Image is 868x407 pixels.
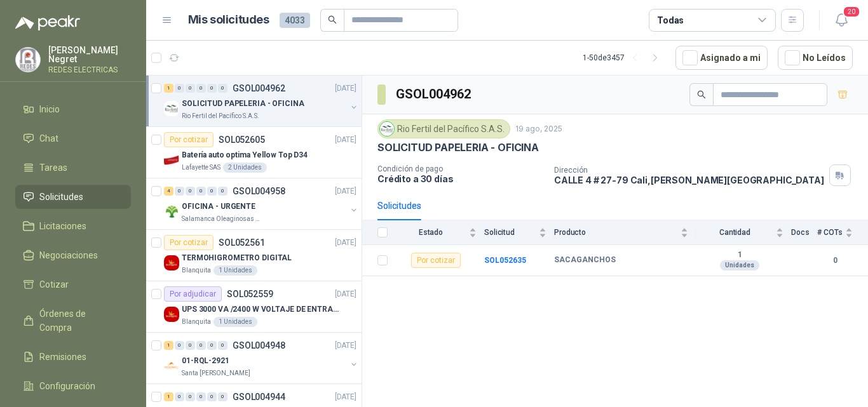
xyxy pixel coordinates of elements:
[207,341,217,350] div: 0
[182,355,229,367] p: 01-RQL-2921
[218,341,227,350] div: 0
[411,253,461,268] div: Por cotizar
[817,255,853,267] b: 0
[335,288,356,300] p: [DATE]
[39,350,86,364] span: Remisiones
[207,392,217,401] div: 0
[554,166,824,175] p: Dirección
[817,220,868,245] th: # COTs
[233,84,285,93] p: GSOL004962
[696,250,783,260] b: 1
[164,235,214,250] div: Por cotizar
[696,220,791,245] th: Cantidad
[188,11,269,29] h1: Mis solicitudes
[778,46,853,70] button: No Leídos
[196,341,206,350] div: 0
[182,368,250,378] p: Santa [PERSON_NAME]
[335,134,356,146] p: [DATE]
[15,185,131,209] a: Solicitudes
[554,220,696,245] th: Producto
[164,152,179,168] img: Company Logo
[186,84,195,93] div: 0
[164,255,179,270] img: Company Logo
[175,84,184,93] div: 0
[328,15,337,24] span: search
[175,392,184,401] div: 0
[164,358,179,373] img: Company Logo
[830,9,853,32] button: 20
[164,286,222,302] div: Por adjudicar
[395,220,484,245] th: Estado
[380,122,394,136] img: Company Logo
[791,220,817,245] th: Docs
[15,272,131,297] a: Cotizar
[554,228,678,237] span: Producto
[164,338,359,378] a: 1 0 0 0 0 0 GSOL004948[DATE] Company Logo01-RQL-2921Santa [PERSON_NAME]
[186,341,195,350] div: 0
[15,345,131,369] a: Remisiones
[39,307,119,335] span: Órdenes de Compra
[817,228,843,237] span: # COTs
[182,201,255,213] p: OFICINA - URGENTE
[218,187,227,196] div: 0
[843,6,860,18] span: 20
[164,132,214,147] div: Por cotizar
[186,392,195,401] div: 0
[233,341,285,350] p: GSOL004948
[182,111,259,121] p: Rio Fertil del Pacífico S.A.S.
[196,84,206,93] div: 0
[214,317,257,327] div: 1 Unidades
[377,164,544,173] p: Condición de pago
[484,220,554,245] th: Solicitud
[15,97,131,121] a: Inicio
[182,98,304,110] p: SOLICITUD PAPELERIA - OFICINA
[554,255,616,265] b: SACAGANCHOS
[377,199,421,213] div: Solicitudes
[39,277,69,291] span: Cotizar
[164,81,359,121] a: 1 0 0 0 0 0 GSOL004962[DATE] Company LogoSOLICITUD PAPELERIA - OFICINARio Fertil del Pacífico S.A.S.
[207,84,217,93] div: 0
[15,15,80,30] img: Logo peakr
[214,265,257,276] div: 1 Unidades
[657,13,684,27] div: Todas
[175,341,184,350] div: 0
[15,302,131,340] a: Órdenes de Compra
[484,256,526,265] b: SOL052635
[48,66,131,74] p: REDES ELECTRICAS
[182,214,262,224] p: Salamanca Oleaginosas SAS
[583,48,665,68] div: 1 - 50 de 3457
[39,161,67,175] span: Tareas
[164,204,179,219] img: Company Logo
[223,163,267,173] div: 2 Unidades
[196,392,206,401] div: 0
[395,228,466,237] span: Estado
[697,90,706,99] span: search
[335,391,356,403] p: [DATE]
[219,135,265,144] p: SOL052605
[182,163,220,173] p: Lafayette SAS
[39,131,58,145] span: Chat
[164,187,173,196] div: 4
[16,48,40,72] img: Company Logo
[146,230,362,281] a: Por cotizarSOL052561[DATE] Company LogoTERMOHIGROMETRO DIGITALBlanquita1 Unidades
[219,238,265,247] p: SOL052561
[164,183,359,224] a: 4 0 0 0 0 0 GSOL004958[DATE] Company LogoOFICINA - URGENTESalamanca Oleaginosas SAS
[218,84,227,93] div: 0
[39,248,98,262] span: Negociaciones
[146,127,362,178] a: Por cotizarSOL052605[DATE] Company LogoBatería auto optima Yellow Top D34Lafayette SAS2 Unidades
[720,260,759,270] div: Unidades
[182,252,292,264] p: TERMOHIGROMETRO DIGITAL
[182,317,211,327] p: Blanquita
[39,379,95,393] span: Configuración
[186,187,195,196] div: 0
[233,187,285,196] p: GSOL004958
[233,392,285,401] p: GSOL004944
[335,340,356,352] p: [DATE]
[164,341,173,350] div: 1
[484,228,536,237] span: Solicitud
[675,46,768,70] button: Asignado a mi
[335,237,356,249] p: [DATE]
[39,219,86,233] span: Licitaciones
[696,228,773,237] span: Cantidad
[554,175,824,185] p: CALLE 4 # 27-79 Cali , [PERSON_NAME][GEOGRAPHIC_DATA]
